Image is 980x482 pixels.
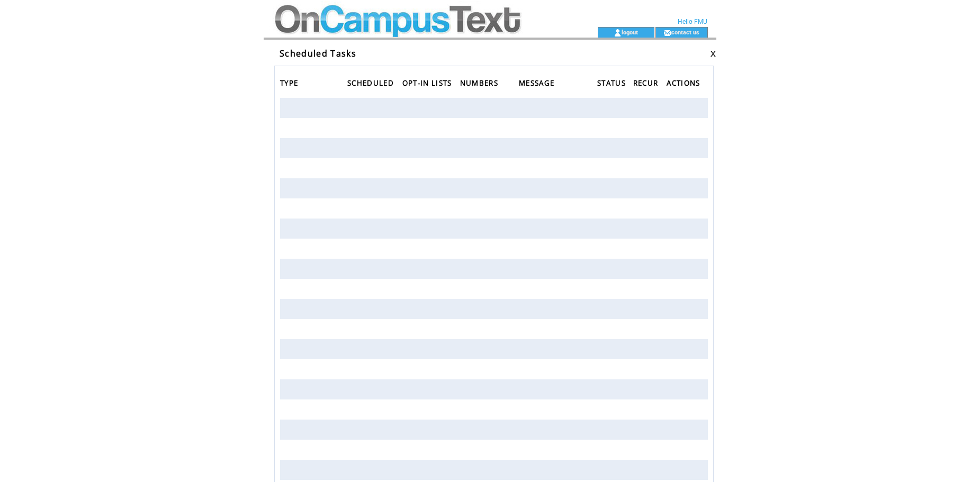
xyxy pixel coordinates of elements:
a: OPT-IN LISTS [402,79,455,86]
span: Scheduled Tasks [280,48,356,59]
span: Hello FMU [678,18,707,25]
a: TYPE [280,79,301,86]
span: ACTIONS [667,76,703,93]
span: STATUS [597,76,628,93]
a: logout [622,29,638,35]
span: NUMBERS [460,76,501,93]
span: OPT-IN LISTS [402,76,455,93]
a: RECUR [633,79,661,86]
img: contact_us_icon.gif [663,29,671,37]
span: TYPE [280,76,301,93]
a: NUMBERS [460,79,501,86]
img: account_icon.gif [614,29,622,37]
a: MESSAGE [519,79,557,86]
a: contact us [671,29,699,35]
a: STATUS [597,79,628,86]
span: RECUR [633,76,661,93]
span: SCHEDULED [347,76,397,93]
a: SCHEDULED [347,79,397,86]
span: MESSAGE [519,76,557,93]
